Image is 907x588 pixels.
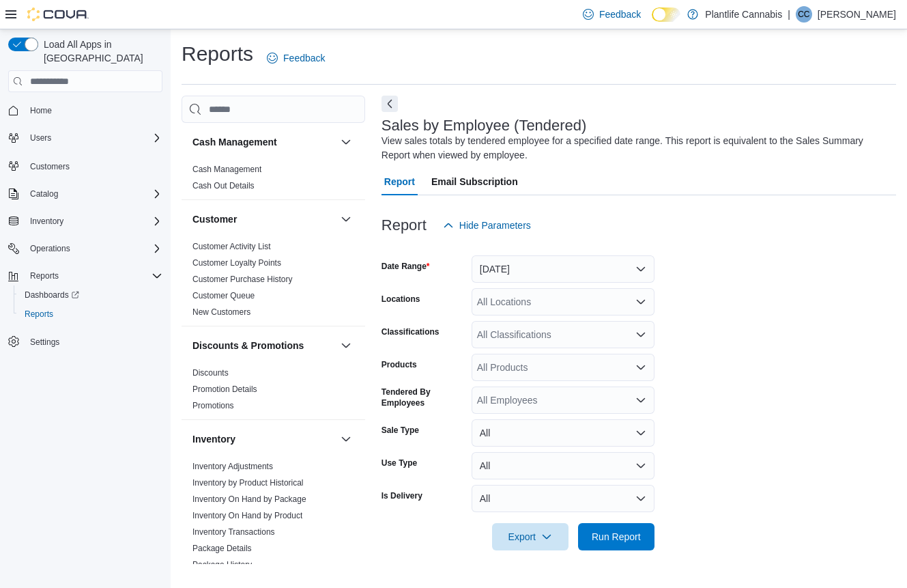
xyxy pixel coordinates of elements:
[192,307,250,317] a: New Customers
[192,212,237,226] h3: Customer
[3,184,168,204] button: Catalog
[192,180,255,191] span: Cash Out Details
[431,168,518,195] span: Email Subscription
[30,105,52,116] span: Home
[25,158,75,175] a: Customers
[192,461,273,472] span: Inventory Adjustments
[14,285,168,305] a: Dashboards
[381,326,440,337] label: Classifications
[384,168,415,195] span: Report
[381,294,420,305] label: Locations
[182,40,253,68] h1: Reports
[381,490,422,501] label: Is Delivery
[25,130,57,146] button: Users
[30,270,59,281] span: Reports
[182,161,365,199] div: Cash Management
[192,510,302,521] span: Inventory On Hand by Product
[8,95,162,387] nav: Complex example
[192,165,261,174] a: Cash Management
[192,432,235,446] h3: Inventory
[192,307,250,318] span: New Customers
[25,309,53,320] span: Reports
[192,527,275,537] span: Inventory Transactions
[19,306,162,322] span: Reports
[192,384,257,395] span: Promotion Details
[3,128,168,148] button: Users
[30,188,58,199] span: Catalog
[192,164,261,175] span: Cash Management
[192,494,306,505] span: Inventory On Hand by Package
[192,462,273,471] a: Inventory Adjustments
[192,544,252,553] a: Package Details
[192,400,234,411] span: Promotions
[796,6,812,23] div: Clarke Cole
[3,266,168,285] button: Reports
[500,523,560,550] span: Export
[192,339,335,352] button: Discounts & Promotions
[192,291,255,300] a: Customer Queue
[192,559,252,570] span: Package History
[381,217,427,234] h3: Report
[25,213,162,229] span: Inventory
[192,527,275,537] a: Inventory Transactions
[192,135,335,149] button: Cash Management
[192,368,229,378] a: Discounts
[192,212,335,226] button: Customer
[30,337,59,348] span: Settings
[381,117,587,134] h3: Sales by Employee (Tendered)
[635,296,646,307] button: Open list of options
[3,100,168,120] button: Home
[635,362,646,373] button: Open list of options
[381,425,419,436] label: Sale Type
[788,6,790,23] p: |
[472,419,654,447] button: All
[599,8,641,21] span: Feedback
[818,6,896,23] p: [PERSON_NAME]
[652,8,680,22] input: Dark Mode
[19,306,59,322] a: Reports
[192,432,335,446] button: Inventory
[30,216,63,227] span: Inventory
[30,132,51,143] span: Users
[3,156,168,176] button: Customers
[192,560,252,570] a: Package History
[472,485,654,512] button: All
[338,211,354,227] button: Customer
[472,255,654,283] button: [DATE]
[182,365,365,419] div: Discounts & Promotions
[25,102,162,119] span: Home
[30,243,70,254] span: Operations
[381,96,398,112] button: Next
[705,6,782,23] p: Plantlife Cannabis
[635,395,646,406] button: Open list of options
[437,212,536,239] button: Hide Parameters
[3,212,168,231] button: Inventory
[25,186,162,202] span: Catalog
[3,239,168,258] button: Operations
[192,477,304,488] span: Inventory by Product Historical
[192,275,293,284] a: Customer Purchase History
[192,290,255,301] span: Customer Queue
[798,6,809,23] span: CC
[38,38,162,65] span: Load All Apps in [GEOGRAPHIC_DATA]
[192,367,229,378] span: Discounts
[381,458,417,468] label: Use Type
[27,8,89,21] img: Cova
[578,523,654,550] button: Run Report
[381,134,889,163] div: View sales totals by tendered employee for a specified date range. This report is equivalent to t...
[3,332,168,352] button: Settings
[182,238,365,326] div: Customer
[25,102,57,119] a: Home
[25,186,63,202] button: Catalog
[192,241,271,252] span: Customer Activity List
[25,290,79,300] span: Dashboards
[14,305,168,324] button: Reports
[261,44,330,72] a: Feedback
[459,219,531,232] span: Hide Parameters
[192,258,281,268] a: Customer Loyalty Points
[381,261,430,272] label: Date Range
[592,530,641,544] span: Run Report
[192,401,234,410] a: Promotions
[25,334,65,350] a: Settings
